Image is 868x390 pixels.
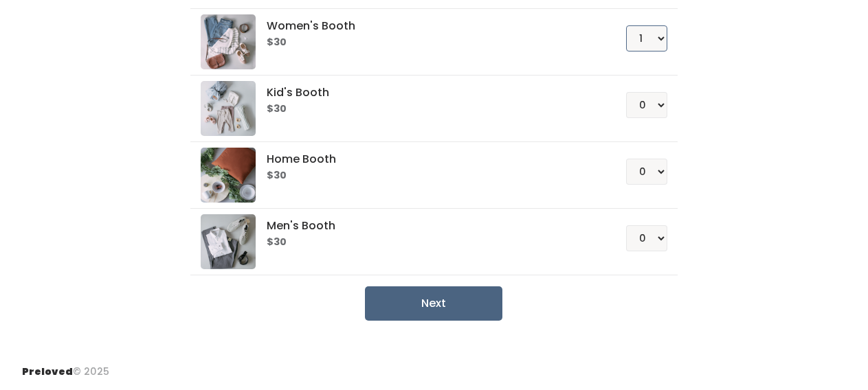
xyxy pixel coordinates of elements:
img: preloved logo [201,14,256,69]
h5: Women's Booth [267,20,593,32]
h6: $30 [267,170,593,181]
h6: $30 [267,104,593,115]
h5: Home Booth [267,153,593,165]
h6: $30 [267,37,593,48]
img: preloved logo [201,81,256,136]
h6: $30 [267,237,593,248]
button: Next [365,286,502,321]
img: preloved logo [201,148,256,203]
h5: Kid's Booth [267,87,593,99]
span: Preloved [22,365,73,378]
img: preloved logo [201,214,256,269]
div: © 2025 [22,354,109,379]
h5: Men's Booth [267,220,593,232]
